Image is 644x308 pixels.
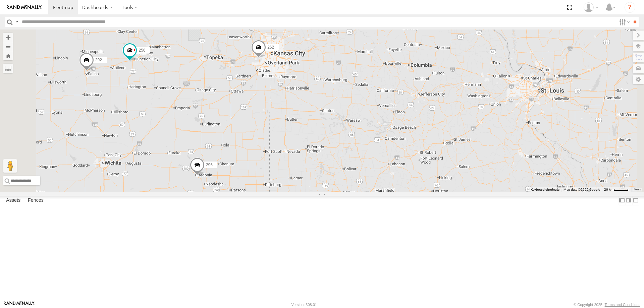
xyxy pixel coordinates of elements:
label: Map Settings [633,75,644,84]
div: © Copyright 2025 - [574,303,640,307]
button: Keyboard shortcuts [531,187,559,192]
button: Drag Pegman onto the map to open Street View [3,159,17,173]
span: 292 [95,58,102,62]
a: Terms and Conditions [605,303,640,307]
a: Visit our Website [4,301,35,308]
span: 256 [139,48,145,53]
i: ? [625,2,635,13]
div: Version: 308.01 [291,303,317,307]
label: Dock Summary Table to the Left [619,196,625,205]
div: Steve Basgall [581,2,601,12]
span: Map data ©2025 Google [563,188,600,191]
label: Dock Summary Table to the Right [625,196,632,205]
button: Zoom out [3,42,13,51]
label: Search Query [14,17,19,27]
label: Hide Summary Table [632,196,639,205]
label: Measure [3,64,13,73]
button: Map Scale: 20 km per 41 pixels [602,187,631,192]
a: Terms (opens in new tab) [634,188,641,191]
button: Zoom in [3,33,13,42]
span: 20 km [604,188,613,191]
img: rand-logo.svg [7,5,42,10]
span: 262 [267,45,274,50]
span: 296 [206,163,213,167]
label: Search Filter Options [616,17,631,27]
label: Assets [3,196,24,205]
button: Zoom Home [3,51,13,60]
label: Fences [24,196,47,205]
